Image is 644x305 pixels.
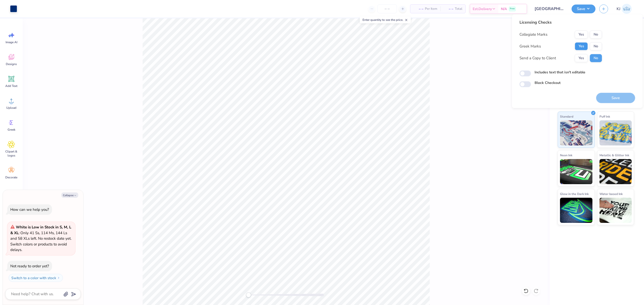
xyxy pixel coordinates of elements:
[535,70,585,75] label: Includes text that isn't editable
[560,114,573,119] span: Standard
[599,198,632,223] img: Water based Ink
[531,4,568,14] input: Untitled Design
[501,6,507,12] span: N/A
[622,4,632,14] img: Kendra Jingco
[6,106,16,110] span: Upload
[425,6,437,12] span: Per Item
[599,191,623,196] span: Water based Ink
[614,4,634,14] a: KJ
[599,114,610,119] span: Puff Ink
[443,6,453,12] span: – –
[510,7,515,11] span: Free
[10,225,71,235] strong: White is Low in Stock in S, M, L & XL
[560,159,592,184] img: Neon Ink
[8,128,15,132] span: Greek
[413,6,423,12] span: – –
[519,55,556,61] div: Send a Copy to Client
[575,30,588,38] button: Yes
[473,6,492,12] span: Est. Delivery
[10,264,49,269] div: Not ready to order yet?
[519,43,541,49] div: Greek Marks
[3,149,20,158] span: Clipart & logos
[6,40,17,44] span: Image AI
[560,152,572,158] span: Neon Ink
[6,62,17,66] span: Designs
[10,225,71,252] span: : Only 41 Ss, 114 Ms, 144 Ls and 58 XLs left. No restock date yet. Switch colors or products to a...
[5,175,17,179] span: Decorate
[10,207,49,212] div: How can we help you?
[455,6,462,12] span: Total
[560,191,589,196] span: Glow in the Dark Ink
[575,54,588,62] button: Yes
[560,120,592,145] img: Standard
[599,152,629,158] span: Metallic & Glitter Ink
[590,54,602,62] button: No
[519,32,547,37] div: Collegiate Marks
[9,274,63,282] button: Switch to a color with stock
[599,159,632,184] img: Metallic & Glitter Ink
[5,84,17,88] span: Add Text
[61,192,78,198] button: Collapse
[519,19,602,25] div: Licensing Checks
[590,42,602,50] button: No
[377,4,397,13] input: – –
[360,16,411,23] div: Enter quantity to see the price.
[599,120,632,145] img: Puff Ink
[560,198,592,223] img: Glow in the Dark Ink
[617,6,620,12] span: KJ
[590,30,602,38] button: No
[535,80,560,86] label: Block Checkout
[57,276,60,279] img: Switch to a color with stock
[572,5,595,13] button: Save
[575,42,588,50] button: Yes
[246,292,251,297] div: Accessibility label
